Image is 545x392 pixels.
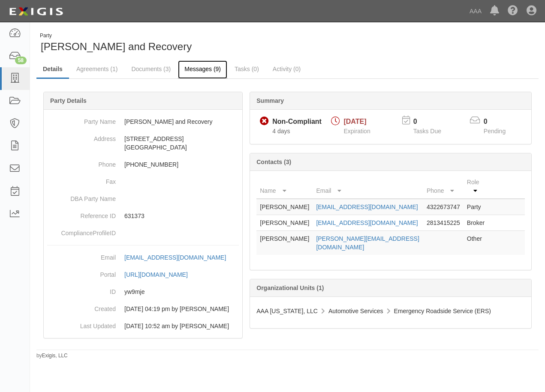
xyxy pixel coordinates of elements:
dt: Party Name [47,113,116,126]
div: 58 [15,57,27,64]
span: Tasks Due [413,128,441,135]
span: Automotive Services [328,308,383,314]
p: 0 [484,117,516,127]
dt: DBA Party Name [47,190,116,203]
td: 2813415225 [423,215,464,231]
b: Party Details [50,97,87,104]
span: AAA [US_STATE], LLC [256,308,318,314]
th: Phone [423,174,464,199]
a: [PERSON_NAME][EMAIL_ADDRESS][DOMAIN_NAME] [316,235,419,251]
i: Help Center - Complianz [508,6,518,16]
a: [EMAIL_ADDRESS][DOMAIN_NAME] [316,219,418,226]
dt: Email [47,249,116,262]
a: Details [36,60,69,79]
a: AAA [465,3,486,20]
td: [PERSON_NAME] [256,215,313,231]
span: [DATE] [343,118,366,125]
a: Activity (0) [266,60,307,78]
div: Party [40,32,192,39]
dt: ComplianceProfileID [47,224,116,237]
img: logo-5460c22ac91f19d4615b14bd174203de0afe785f0fc80cf4dbbc73dc1793850b.png [6,4,66,19]
a: [URL][DOMAIN_NAME] [124,271,197,278]
dt: Portal [47,266,116,279]
a: [EMAIL_ADDRESS][DOMAIN_NAME] [316,203,418,210]
dd: [STREET_ADDRESS] [GEOGRAPHIC_DATA] [47,130,239,156]
div: [EMAIL_ADDRESS][DOMAIN_NAME] [124,253,226,262]
dt: Phone [47,156,116,169]
small: by [36,352,68,359]
a: Documents (3) [125,60,177,78]
dd: yw9mje [47,283,239,300]
span: Since 09/21/2025 [272,128,290,135]
td: [PERSON_NAME] [256,231,313,255]
span: Expiration [343,128,370,135]
dt: ID [47,283,116,296]
b: Contacts (3) [256,159,291,165]
td: Other [464,231,491,255]
dt: Reference ID [47,207,116,220]
dd: 11/25/2024 10:52 am by Benjamin Tully [47,317,239,335]
a: Exigis, LLC [42,353,68,359]
a: [EMAIL_ADDRESS][DOMAIN_NAME] [124,254,235,261]
td: [PERSON_NAME] [256,199,313,215]
th: Email [313,174,423,199]
b: Organizational Units (1) [256,284,324,291]
dt: Last Updated [47,317,116,330]
span: Pending [484,128,506,135]
dt: Fax [47,173,116,186]
dd: [PERSON_NAME] and Recovery [47,113,239,130]
b: Summary [256,97,284,104]
dd: [PHONE_NUMBER] [47,156,239,173]
td: Broker [464,215,491,231]
dd: 10/03/2023 04:19 pm by Samantha Molina [47,300,239,317]
a: Tasks (0) [228,60,265,78]
a: Agreements (1) [70,60,124,78]
dt: Address [47,130,116,143]
th: Name [256,174,313,199]
th: Role [464,174,491,199]
div: Non-Compliant [272,117,322,127]
dt: Created [47,300,116,313]
span: Emergency Roadside Service (ERS) [394,308,491,314]
td: Party [464,199,491,215]
p: 631373 [124,212,239,220]
span: [PERSON_NAME] and Recovery [41,41,192,52]
p: 0 [413,117,452,127]
td: 4322673747 [423,199,464,215]
i: Non-Compliant [260,117,269,126]
a: Messages (9) [178,60,227,79]
div: Mitchem Wrecker and Recovery [36,32,281,54]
